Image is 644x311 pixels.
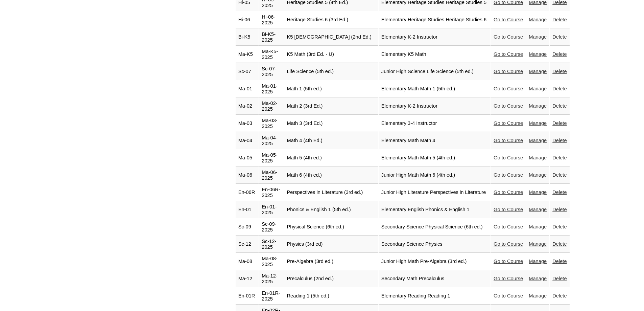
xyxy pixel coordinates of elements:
a: Delete [552,69,567,74]
td: En-01R-2025 [259,288,284,305]
td: En-06R-2025 [259,184,284,201]
td: Bi-K5-2025 [259,29,284,46]
td: Sc-09 [236,219,259,236]
td: K5 [DEMOGRAPHIC_DATA] (2nd Ed.) [284,29,378,46]
td: Ma-K5-2025 [259,46,284,63]
td: Ma-03 [236,115,259,132]
a: Delete [552,155,567,160]
a: Delete [552,172,567,178]
a: Manage [529,103,547,109]
td: Junior High Science Life Science (5th ed.) [379,63,491,80]
a: Delete [552,276,567,281]
td: Phonics & English 1 (5th ed.) [284,201,378,218]
td: Sc-07 [236,63,259,80]
a: Go to Course [494,224,523,229]
a: Delete [552,138,567,143]
td: Ma-02 [236,98,259,115]
a: Delete [552,103,567,109]
td: Junior High Math Math 6 (4th ed.) [379,167,491,184]
td: En-01R [236,288,259,305]
td: Sc-07-2025 [259,63,284,80]
a: Go to Course [494,17,523,22]
td: Elementary Math Math 1 (5th ed.) [379,81,491,97]
a: Go to Course [494,190,523,195]
td: Ma-04-2025 [259,132,284,149]
td: Ma-08-2025 [259,253,284,270]
a: Go to Course [494,241,523,247]
td: Elementary K5 Math [379,46,491,63]
a: Manage [529,51,547,57]
a: Manage [529,17,547,22]
td: Precalculus (2nd ed.) [284,270,378,287]
td: Ma-12 [236,270,259,287]
td: Ma-K5 [236,46,259,63]
td: Ma-06 [236,167,259,184]
a: Go to Course [494,155,523,160]
td: Ma-02-2025 [259,98,284,115]
a: Manage [529,138,547,143]
a: Go to Course [494,86,523,91]
a: Go to Course [494,120,523,126]
td: Ma-12-2025 [259,270,284,287]
td: Hi-06-2025 [259,12,284,28]
a: Go to Course [494,51,523,57]
td: Math 1 (5th ed.) [284,81,378,97]
td: Junior High Math Pre-Algebra (3rd ed.) [379,253,491,270]
a: Manage [529,293,547,298]
td: Hi-06 [236,12,259,28]
a: Go to Course [494,138,523,143]
td: Life Science (5th ed.) [284,63,378,80]
td: Ma-01-2025 [259,81,284,97]
a: Manage [529,155,547,160]
a: Go to Course [494,103,523,109]
td: Elementary K-2 Instructor [379,29,491,46]
a: Go to Course [494,34,523,40]
a: Delete [552,207,567,212]
td: En-01-2025 [259,201,284,218]
td: Bi-K5 [236,29,259,46]
td: Math 2 (3rd Ed.) [284,98,378,115]
td: Math 3 (3rd Ed.) [284,115,378,132]
td: Ma-06-2025 [259,167,284,184]
td: Math 6 (4th ed.) [284,167,378,184]
td: Ma-01 [236,81,259,97]
a: Go to Course [494,276,523,281]
td: Elementary K-2 Instructor [379,98,491,115]
td: Perspectives in Literature (3rd ed.) [284,184,378,201]
a: Manage [529,120,547,126]
td: Ma-05 [236,150,259,166]
td: Sc-12-2025 [259,236,284,253]
td: Sc-09-2025 [259,219,284,236]
td: Elementary English Phonics & English 1 [379,201,491,218]
a: Delete [552,241,567,247]
td: Reading 1 (5th ed.) [284,288,378,305]
td: Secondary Math Precalculus [379,270,491,287]
a: Manage [529,172,547,178]
td: En-01 [236,201,259,218]
td: Physics (3rd ed) [284,236,378,253]
td: Sc-12 [236,236,259,253]
td: Elementary Math Math 4 [379,132,491,149]
a: Manage [529,86,547,91]
a: Go to Course [494,207,523,212]
td: Junior High Literature Perspectives in Literature [379,184,491,201]
a: Go to Course [494,259,523,264]
a: Delete [552,224,567,229]
a: Manage [529,224,547,229]
td: Elementary Math Math 5 (4th ed.) [379,150,491,166]
td: Pre-Algebra (3rd ed.) [284,253,378,270]
td: Secondary Science Physics [379,236,491,253]
a: Manage [529,34,547,40]
a: Manage [529,69,547,74]
a: Delete [552,120,567,126]
a: Manage [529,207,547,212]
td: Ma-04 [236,132,259,149]
a: Go to Course [494,293,523,298]
a: Delete [552,259,567,264]
td: Secondary Science Physical Science (6th ed.) [379,219,491,236]
a: Delete [552,17,567,22]
td: Heritage Studies 6 (3rd Ed.) [284,12,378,28]
td: K5 Math (3rd Ed. - U) [284,46,378,63]
a: Delete [552,190,567,195]
a: Delete [552,293,567,298]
